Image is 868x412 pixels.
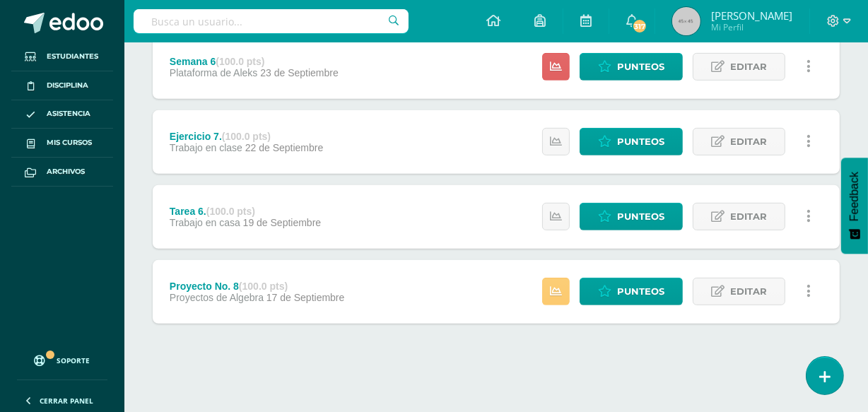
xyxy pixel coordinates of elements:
a: Asistencia [11,100,113,129]
span: Archivos [47,166,85,177]
input: Busca un usuario... [134,9,409,33]
div: Proyecto No. 8 [170,281,345,292]
span: Trabajo en casa [170,217,240,228]
span: Punteos [617,54,664,80]
div: Tarea 6. [170,206,321,217]
a: Estudiantes [11,42,113,71]
span: Punteos [617,204,664,230]
a: Archivos [11,158,113,187]
span: 19 de Septiembre [243,217,322,228]
span: Editar [730,278,767,305]
span: Mis cursos [47,137,92,148]
a: Punteos [580,128,683,155]
strong: (100.0 pts) [216,56,264,67]
strong: (100.0 pts) [222,131,271,142]
img: 45x45 [672,7,700,35]
span: Editar [730,204,767,230]
span: Punteos [617,129,664,155]
strong: (100.0 pts) [206,206,255,217]
span: Proyectos de Algebra [170,292,264,303]
span: Editar [730,54,767,80]
a: Soporte [17,341,107,376]
span: Soporte [57,355,90,365]
div: Semana 6 [170,56,339,67]
span: Cerrar panel [40,396,93,406]
a: Punteos [580,203,683,230]
span: Feedback [848,172,861,221]
span: 22 de Septiembre [245,142,324,153]
span: Disciplina [47,80,88,91]
span: 317 [632,18,647,34]
strong: (100.0 pts) [239,281,288,292]
span: Plataforma de Aleks [170,67,258,78]
a: Punteos [580,53,683,81]
span: Editar [730,129,767,155]
div: Ejercicio 7. [170,131,323,142]
span: Estudiantes [47,51,98,62]
span: Asistencia [47,108,90,119]
a: Disciplina [11,71,113,100]
span: 17 de Septiembre [266,292,345,303]
a: Mis cursos [11,129,113,158]
span: [PERSON_NAME] [711,8,792,23]
span: Mi Perfil [711,21,792,33]
button: Feedback - Mostrar encuesta [841,158,868,254]
span: Trabajo en clase [170,142,242,153]
a: Punteos [580,278,683,305]
span: 23 de Septiembre [260,67,339,78]
span: Punteos [617,278,664,305]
